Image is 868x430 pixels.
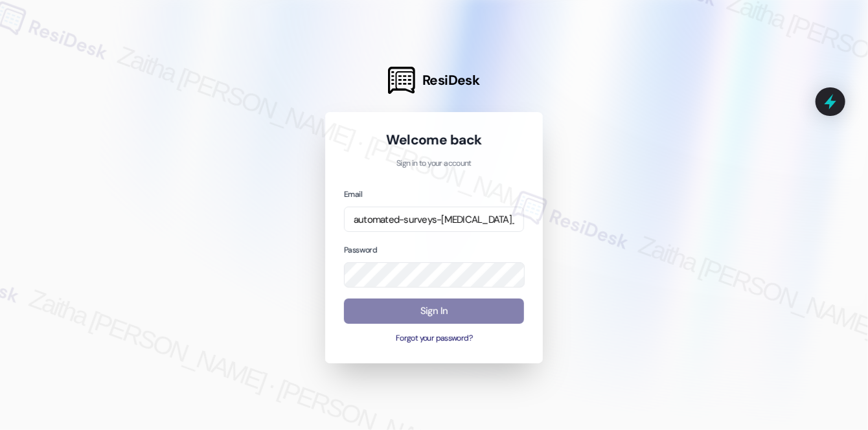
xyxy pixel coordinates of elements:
[344,333,524,345] button: Forgot your password?
[344,299,524,324] button: Sign In
[344,189,362,199] label: Email
[344,131,524,149] h1: Welcome back
[422,71,480,89] span: ResiDesk
[388,67,415,94] img: ResiDesk Logo
[344,158,524,170] p: Sign in to your account
[344,207,524,232] input: name@example.com
[344,245,377,255] label: Password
